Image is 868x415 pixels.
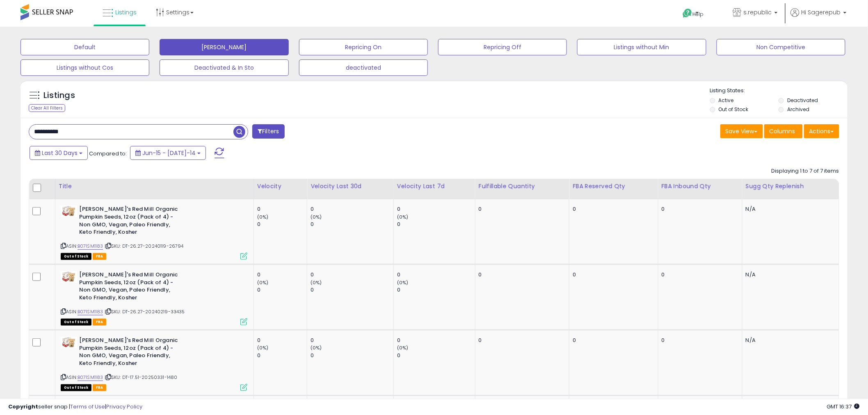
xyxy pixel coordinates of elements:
small: (0%) [397,214,409,220]
span: All listings that are currently out of stock and unavailable for purchase on Amazon [61,319,91,326]
span: Listings [115,8,137,16]
label: Active [719,97,734,104]
span: Compared to: [89,150,127,157]
div: 0 [311,271,393,278]
div: ASIN: [61,271,247,324]
div: ASIN: [61,337,247,390]
div: 0 [311,205,393,213]
div: 0 [311,286,393,294]
button: Repricing On [299,39,428,55]
span: All listings that are currently out of stock and unavailable for purchase on Amazon [61,253,91,260]
small: (0%) [311,344,322,351]
span: All listings that are currently out of stock and unavailable for purchase on Amazon [61,384,91,391]
a: B071SM1183 [78,374,103,381]
th: Please note that this number is a calculation based on your required days of coverage and your ve... [742,179,839,199]
div: 0 [257,221,307,228]
div: 0 [257,352,307,359]
a: B071SM1183 [78,243,103,250]
div: 0 [397,221,475,228]
div: 0 [479,205,563,213]
button: Repricing Off [438,39,567,55]
b: [PERSON_NAME]'s Red Mill Organic Pumpkin Seeds, 12oz (Pack of 4) - Non GMO, Vegan, Paleo Friendly... [79,337,179,369]
div: 0 [311,337,393,344]
button: Listings without Cos [21,59,149,76]
small: (0%) [397,279,409,286]
span: FBA [93,253,107,260]
div: Title [59,182,250,191]
div: 0 [662,205,736,213]
div: 0 [479,271,563,278]
div: 0 [573,271,651,278]
div: Velocity Last 30d [311,182,390,191]
div: 0 [257,271,307,278]
img: 41G0ea4ir2L._SL40_.jpg [61,205,77,217]
a: Help [676,2,720,27]
img: 41G0ea4ir2L._SL40_.jpg [61,271,77,283]
p: Listing States: [710,87,847,95]
button: Columns [764,124,803,138]
div: 0 [573,337,651,344]
div: 0 [257,205,307,213]
small: (0%) [257,214,269,220]
img: 41G0ea4ir2L._SL40_.jpg [61,337,77,348]
span: FBA [93,384,107,391]
div: 0 [397,205,475,213]
a: B071SM1183 [78,308,103,315]
strong: Copyright [8,403,38,410]
div: N/A [746,205,833,213]
a: Terms of Use [70,403,105,410]
button: Last 30 Days [30,146,88,160]
div: Fulfillable Quantity [479,182,566,191]
div: Clear All Filters [29,104,65,112]
div: 0 [257,286,307,294]
div: FBA inbound Qty [662,182,739,191]
button: Deactivated & In Sto [160,59,288,76]
button: Jun-15 - [DATE]-14 [130,146,206,160]
div: 0 [311,221,393,228]
div: FBA Reserved Qty [573,182,654,191]
div: Velocity [257,182,304,191]
button: deactivated [299,59,428,76]
button: Non Competitive [717,39,845,55]
b: [PERSON_NAME]'s Red Mill Organic Pumpkin Seeds, 12oz (Pack of 4) - Non GMO, Vegan, Paleo Friendly... [79,271,179,303]
small: (0%) [257,344,269,351]
div: Sugg Qty Replenish [746,182,836,191]
div: 0 [479,337,563,344]
div: 0 [257,337,307,344]
span: FBA [93,319,107,326]
span: | SKU: DT-26.27-20240219-33435 [105,308,185,315]
span: Jun-15 - [DATE]-14 [142,149,196,157]
button: Filters [252,124,284,139]
small: (0%) [257,279,269,286]
span: | SKU: DT-17.51-20250331-1480 [105,374,178,381]
div: 0 [662,271,736,278]
button: Save View [720,124,763,138]
div: ASIN: [61,205,247,259]
span: 2025-08-14 16:37 GMT [827,403,860,410]
div: 0 [397,352,475,359]
div: 0 [311,352,393,359]
button: Listings without Min [577,39,706,55]
b: [PERSON_NAME]'s Red Mill Organic Pumpkin Seeds, 12oz (Pack of 4) - Non GMO, Vegan, Paleo Friendly... [79,205,179,238]
button: Actions [804,124,839,138]
div: 0 [397,286,475,294]
div: seller snap | | [8,403,142,411]
span: Hi Sagerepub [802,8,841,16]
button: Default [21,39,149,55]
label: Out of Stock [719,106,749,113]
div: 0 [397,271,475,278]
div: 0 [397,337,475,344]
small: (0%) [311,214,322,220]
small: (0%) [397,344,409,351]
div: N/A [746,337,833,344]
div: Displaying 1 to 7 of 7 items [772,167,839,175]
span: | SKU: DT-26.27-20240119-26794 [105,243,184,249]
label: Archived [787,106,809,113]
h5: Listings [43,90,75,101]
a: Hi Sagerepub [791,8,847,27]
span: Help [693,11,704,18]
div: 0 [573,205,651,213]
small: (0%) [311,279,322,286]
div: Velocity Last 7d [397,182,472,191]
div: N/A [746,271,833,278]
